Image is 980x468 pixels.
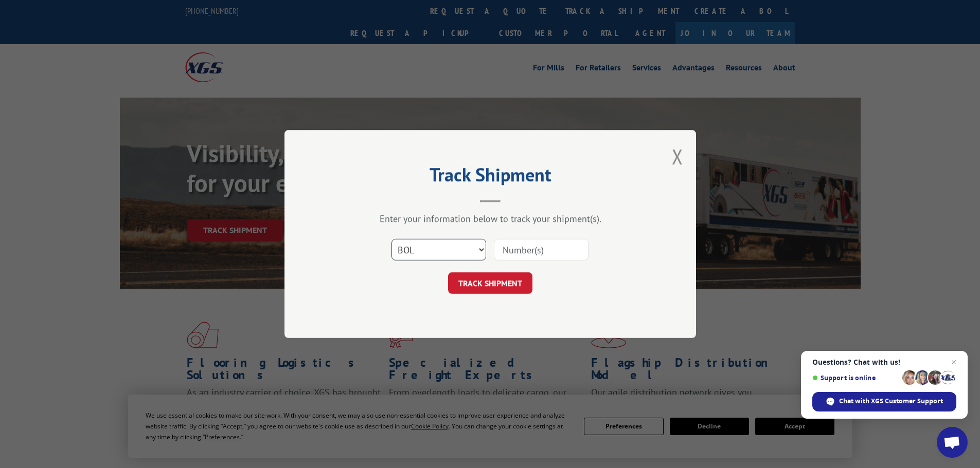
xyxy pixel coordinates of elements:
[948,356,960,368] span: Close chat
[839,397,943,406] span: Chat with XGS Customer Support
[672,143,683,170] button: Close modal
[812,392,956,411] div: Chat with XGS Customer Support
[812,358,956,366] span: Questions? Chat with us!
[336,213,645,224] div: Enter your information below to track your shipment(s).
[336,167,645,187] h2: Track Shipment
[448,272,532,294] button: TRACK SHIPMENT
[937,427,968,458] div: Open chat
[812,374,899,382] span: Support is online
[494,239,589,260] input: Number(s)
